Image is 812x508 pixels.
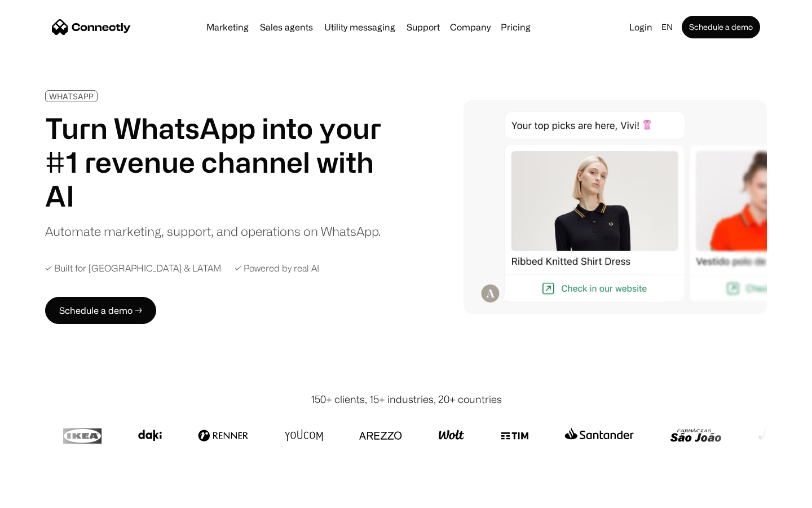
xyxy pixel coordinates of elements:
[661,19,673,35] div: en
[682,16,760,38] a: Schedule a demo
[45,222,381,240] div: Automate marketing, support, and operations on WhatsApp.
[11,487,68,504] aside: Language selected: English
[311,392,502,407] div: 150+ clients, 15+ industries, 20+ countries
[202,23,253,32] a: Marketing
[45,297,156,324] a: Schedule a demo →
[496,23,535,32] a: Pricing
[320,23,400,32] a: Utility messaging
[625,19,657,35] a: Login
[45,263,221,274] div: ✓ Built for [GEOGRAPHIC_DATA] & LATAM
[45,111,395,213] h1: Turn WhatsApp into your #1 revenue channel with AI
[235,263,319,274] div: ✓ Powered by real AI
[450,19,491,35] div: Company
[23,488,68,504] ul: Language list
[255,23,317,32] a: Sales agents
[402,23,444,32] a: Support
[49,92,94,100] div: WHATSAPP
